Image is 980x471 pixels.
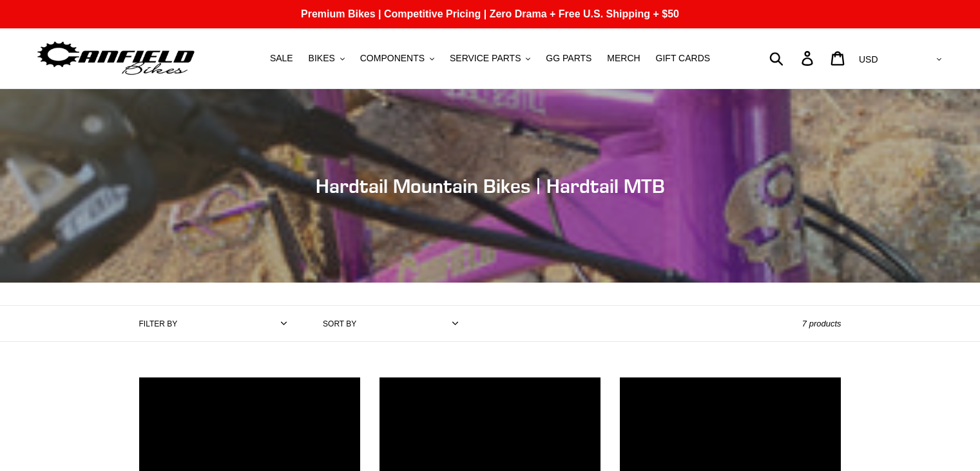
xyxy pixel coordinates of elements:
span: GIFT CARDS [656,53,711,64]
input: Search [776,44,809,72]
a: MERCH [600,50,646,67]
button: SERVICE PARTS [443,50,537,67]
span: GG PARTS [546,53,591,64]
span: Hardtail Mountain Bikes | Hardtail MTB [316,174,665,197]
a: SALE [264,50,300,67]
span: SERVICE PARTS [450,53,521,64]
span: MERCH [607,53,640,64]
img: Canfield Bikes [35,38,197,79]
button: COMPONENTS [354,50,441,67]
a: GG PARTS [539,50,598,67]
label: Sort by [323,318,356,330]
span: COMPONENTS [360,53,425,64]
label: Filter by [139,318,178,330]
a: GIFT CARDS [649,50,717,67]
button: BIKES [302,50,351,67]
span: 7 products [802,319,841,328]
span: SALE [270,53,293,64]
span: BIKES [309,53,335,64]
